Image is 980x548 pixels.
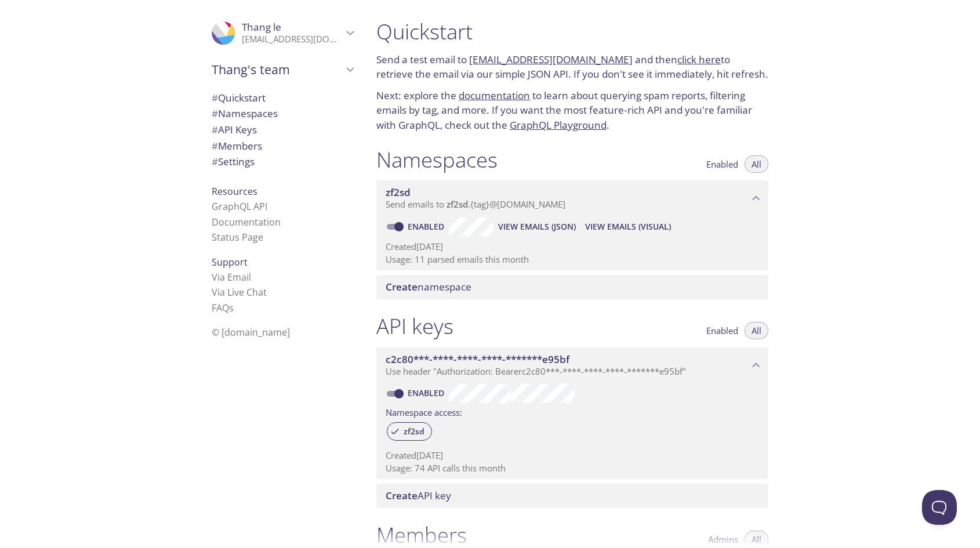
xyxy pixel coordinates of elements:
div: API Keys [202,122,362,138]
span: Send emails to . {tag} @[DOMAIN_NAME] [386,198,565,210]
div: Quickstart [202,90,362,106]
span: # [212,91,218,104]
div: Namespaces [202,106,362,122]
a: Enabled [406,387,449,398]
a: GraphQL API [212,200,267,213]
button: Enabled [699,155,745,173]
span: zf2sd [447,198,468,210]
p: Usage: 74 API calls this month [386,462,759,474]
a: Via Live Chat [212,286,267,299]
span: # [212,123,218,136]
h1: Members [376,522,467,548]
span: Thang le [242,20,281,34]
h1: Namespaces [376,147,498,173]
span: View Emails (Visual) [585,220,671,234]
span: View Emails (JSON) [498,220,576,234]
div: zf2sd [387,422,432,441]
div: Thang's team [202,55,362,85]
span: Create [386,489,418,502]
a: Documentation [212,216,281,228]
div: Create namespace [376,275,768,299]
span: # [212,107,218,120]
div: Thang le [202,14,362,52]
span: s [229,302,234,314]
span: Support [212,256,248,268]
p: Created [DATE] [386,241,759,253]
label: Namespace access: [386,403,462,420]
a: click here [677,53,721,66]
p: Created [DATE] [386,449,759,462]
span: Thang's team [212,61,343,78]
a: Status Page [212,231,263,244]
button: All [745,155,768,173]
span: Create [386,280,418,293]
p: Send a test email to and then to retrieve the email via our simple JSON API. If you don't see it ... [376,52,768,82]
p: Usage: 11 parsed emails this month [386,253,759,266]
div: Team Settings [202,154,362,170]
div: Members [202,138,362,154]
div: Create API Key [376,484,768,508]
span: Quickstart [212,91,266,104]
span: # [212,155,218,168]
span: zf2sd [386,186,411,199]
button: View Emails (Visual) [580,217,676,236]
a: Enabled [406,221,449,232]
iframe: Help Scout Beacon - Open [922,490,957,525]
span: zf2sd [397,426,431,437]
button: View Emails (JSON) [493,217,580,236]
span: API key [386,489,451,502]
div: zf2sd namespace [376,180,768,216]
h1: API keys [376,313,453,339]
button: All [745,322,768,339]
span: API Keys [212,123,257,136]
span: Settings [212,155,255,168]
span: Members [212,139,262,153]
button: Enabled [699,322,745,339]
span: namespace [386,280,471,293]
span: Resources [212,185,257,198]
a: Via Email [212,271,251,284]
p: Next: explore the to learn about querying spam reports, filtering emails by tag, and more. If you... [376,88,768,133]
span: Namespaces [212,107,278,120]
a: FAQ [212,302,234,314]
a: [EMAIL_ADDRESS][DOMAIN_NAME] [469,53,633,66]
h1: Quickstart [376,19,768,45]
span: # [212,139,218,153]
p: [EMAIL_ADDRESS][DOMAIN_NAME] [242,34,343,45]
a: documentation [459,89,530,102]
a: GraphQL Playground [510,118,607,132]
span: © [DOMAIN_NAME] [212,326,290,339]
